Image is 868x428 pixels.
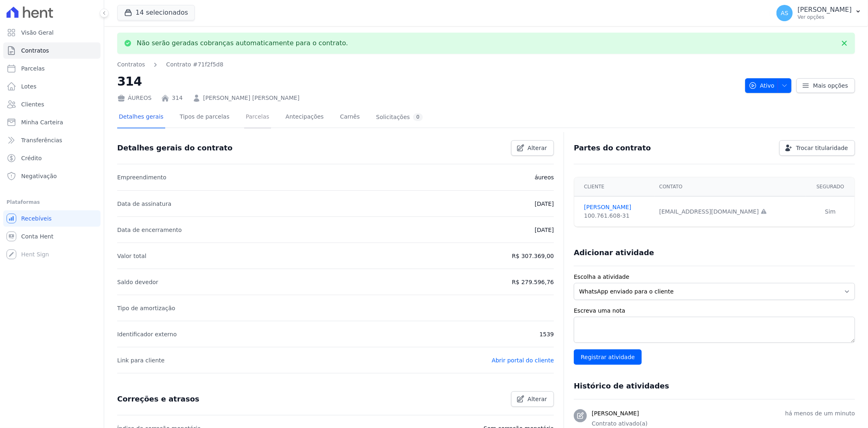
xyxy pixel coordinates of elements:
[584,203,649,212] a: [PERSON_NAME]
[117,277,158,287] p: Saldo devedor
[584,212,649,220] div: 100.761.608-31
[117,107,165,128] a: Detalhes gerais
[117,60,739,69] nav: Breadcrumb
[21,100,44,108] span: Clientes
[117,303,175,313] p: Tipo de amortização
[117,60,145,69] a: Contratos
[117,5,195,20] button: 14 selecionados
[376,113,423,121] div: Solicitações
[592,419,855,428] p: Contrato ativado(a)
[796,144,848,152] span: Trocar titularidade
[244,107,271,128] a: Parcelas
[806,196,855,227] td: Sim
[574,307,855,315] label: Escreva uma nota
[413,113,423,121] div: 0
[3,168,101,184] a: Negativação
[779,140,855,156] a: Trocar titularidade
[3,132,101,148] a: Transferências
[535,172,554,182] p: áureos
[137,39,348,47] p: Não serão geradas cobranças automaticamente para o contrato.
[3,96,101,113] a: Clientes
[284,107,326,128] a: Antecipações
[574,349,642,365] input: Registrar atividade
[796,78,855,93] a: Mais opções
[117,355,164,365] p: Link para cliente
[745,78,792,93] button: Ativo
[117,251,146,261] p: Valor total
[659,207,801,216] div: [EMAIL_ADDRESS][DOMAIN_NAME]
[540,329,554,339] p: 1539
[338,107,361,128] a: Carnês
[781,10,788,16] span: AS
[21,214,52,223] span: Recebíveis
[21,172,57,180] span: Negativação
[117,225,182,235] p: Data de encerramento
[21,136,62,144] span: Transferências
[3,114,101,130] a: Minha Carteira
[574,381,669,391] h3: Histórico de atividades
[117,143,232,153] h3: Detalhes gerais do contrato
[3,24,101,41] a: Visão Geral
[166,60,223,69] a: Contrato #71f2f5d8
[21,46,49,55] span: Contratos
[21,82,37,90] span: Lotes
[117,394,199,404] h3: Correções e atrasos
[512,251,554,261] p: R$ 307.369,00
[3,78,101,95] a: Lotes
[21,118,63,126] span: Minha Carteira
[749,78,775,93] span: Ativo
[492,357,554,364] a: Abrir portal do cliente
[21,154,42,162] span: Crédito
[374,107,424,128] a: Solicitações0
[528,395,547,403] span: Alterar
[574,273,855,281] label: Escolha a atividade
[203,94,300,102] a: [PERSON_NAME] [PERSON_NAME]
[528,144,547,152] span: Alterar
[770,2,868,24] button: AS [PERSON_NAME] Ver opções
[592,409,639,418] h3: [PERSON_NAME]
[3,228,101,245] a: Conta Hent
[117,94,151,102] div: ÁUREOS
[511,140,554,156] a: Alterar
[178,107,231,128] a: Tipos de parcelas
[117,72,739,90] h2: 314
[21,64,45,73] span: Parcelas
[813,82,848,90] span: Mais opções
[535,199,554,209] p: [DATE]
[798,6,852,14] p: [PERSON_NAME]
[3,210,101,227] a: Recebíveis
[511,391,554,407] a: Alterar
[3,150,101,166] a: Crédito
[654,177,806,196] th: Contato
[574,248,654,258] h3: Adicionar atividade
[574,143,651,153] h3: Partes do contrato
[172,94,183,102] a: 314
[21,29,54,37] span: Visão Geral
[798,14,852,20] p: Ver opções
[806,177,855,196] th: Segurado
[785,409,855,418] p: há menos de um minuto
[512,277,554,287] p: R$ 279.596,76
[117,199,171,209] p: Data de assinatura
[3,60,101,77] a: Parcelas
[574,177,654,196] th: Cliente
[117,172,166,182] p: Empreendimento
[117,60,223,69] nav: Breadcrumb
[7,197,97,207] div: Plataformas
[3,42,101,59] a: Contratos
[117,329,177,339] p: Identificador externo
[535,225,554,235] p: [DATE]
[21,232,53,240] span: Conta Hent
